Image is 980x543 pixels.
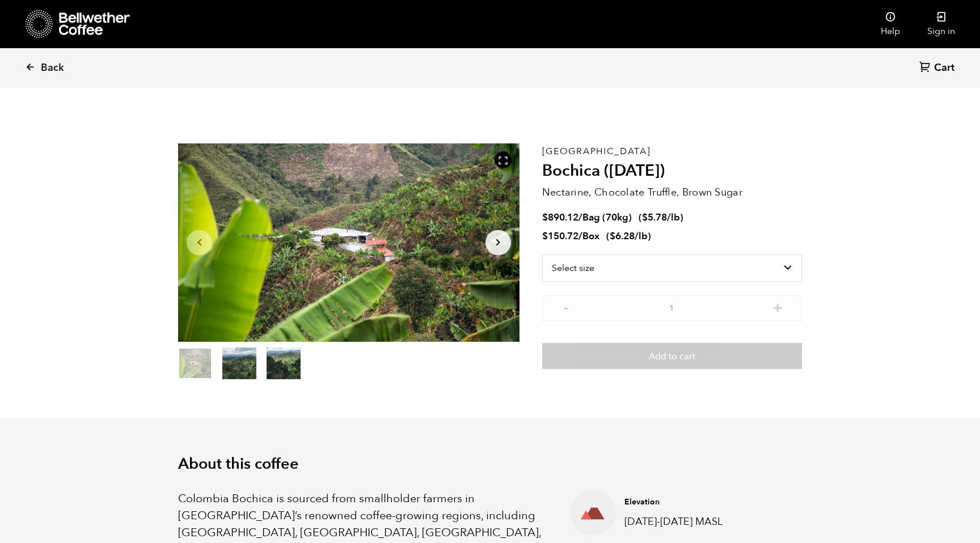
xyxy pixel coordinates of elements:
span: / [578,230,582,243]
bdi: 150.72 [542,230,578,243]
bdi: 890.12 [542,211,578,224]
span: $ [610,230,615,243]
span: $ [542,211,548,224]
span: / [578,211,582,224]
span: ( ) [606,230,651,243]
span: /lb [635,230,648,243]
bdi: 6.28 [610,230,635,243]
h4: Elevation [624,497,732,508]
button: + [771,301,785,312]
button: - [559,301,573,312]
span: ( ) [639,211,683,224]
button: Add to cart [542,343,802,369]
span: $ [642,211,648,224]
span: $ [542,230,548,243]
span: Bag (70kg) [582,211,632,224]
p: [DATE]-[DATE] MASL [624,514,732,529]
span: Cart [934,61,954,75]
h2: About this coffee [178,455,802,473]
h2: Bochica ([DATE]) [542,162,802,181]
a: Cart [919,61,957,76]
span: /lb [667,211,680,224]
bdi: 5.78 [642,211,667,224]
p: Nectarine, Chocolate Truffle, Brown Sugar [542,185,802,200]
span: Box [582,230,599,243]
span: Back [41,61,64,75]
